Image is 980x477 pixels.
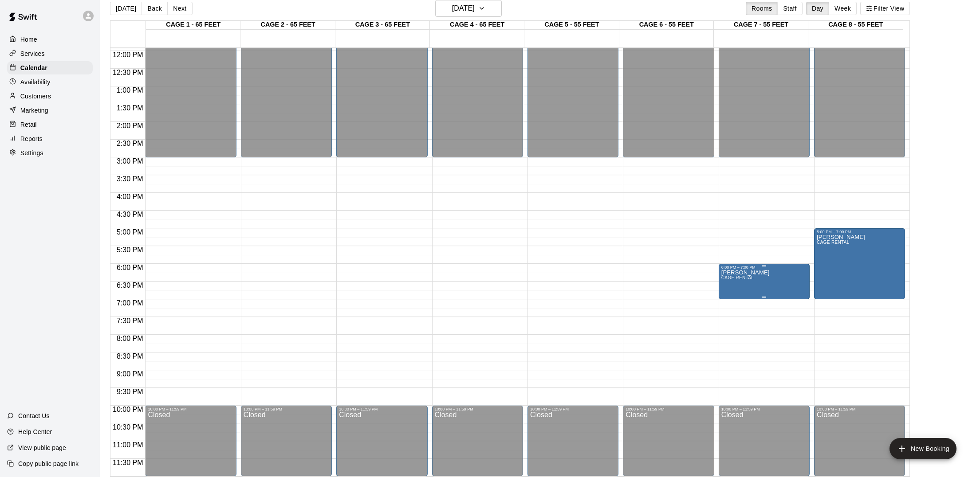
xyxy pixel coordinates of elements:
[114,157,146,165] span: 3:00 PM
[619,21,714,29] div: CAGE 6 - 55 FEET
[721,275,754,280] span: CAGE RENTAL
[114,264,146,271] span: 6:00 PM
[114,388,146,395] span: 9:30 PM
[721,407,807,411] div: 10:00 PM – 11:59 PM
[110,441,145,449] span: 11:00 PM
[244,407,329,411] div: 10:00 PM – 11:59 PM
[20,120,37,129] p: Retail
[114,211,146,218] span: 4:30 PM
[860,2,910,15] button: Filter View
[18,459,79,468] p: Copy public page link
[452,2,475,15] h6: [DATE]
[817,407,902,411] div: 10:00 PM – 11:59 PM
[145,406,236,476] div: 10:00 PM – 11:59 PM: Closed
[114,175,146,183] span: 3:30 PM
[114,140,146,147] span: 2:30 PM
[20,63,47,72] p: Calendar
[626,407,711,411] div: 10:00 PM – 11:59 PM
[746,2,778,15] button: Rooms
[524,21,619,29] div: CAGE 5 - 55 FEET
[114,193,146,200] span: 4:00 PM
[817,240,850,245] span: CAGE RENTAL
[148,407,233,411] div: 10:00 PM – 11:59 PM
[110,69,145,76] span: 12:30 PM
[114,228,146,236] span: 5:00 PM
[719,406,810,476] div: 10:00 PM – 11:59 PM: Closed
[814,228,905,299] div: 5:00 PM – 7:00 PM: Cara Skolnick
[336,406,427,476] div: 10:00 PM – 11:59 PM: Closed
[623,406,714,476] div: 10:00 PM – 11:59 PM: Closed
[146,21,240,29] div: CAGE 1 - 65 FEET
[7,118,93,131] a: Retail
[114,104,146,112] span: 1:30 PM
[114,86,146,94] span: 1:00 PM
[114,335,146,342] span: 8:00 PM
[114,246,146,254] span: 5:30 PM
[7,90,93,103] a: Customers
[114,370,146,378] span: 9:00 PM
[527,406,618,476] div: 10:00 PM – 11:59 PM: Closed
[7,47,93,60] a: Services
[18,427,52,436] p: Help Center
[719,264,810,299] div: 6:00 PM – 7:00 PM: cara Skolnick
[7,132,93,145] a: Reports
[889,438,956,459] button: add
[20,134,43,143] p: Reports
[142,2,168,15] button: Back
[435,407,520,411] div: 10:00 PM – 11:59 PM
[110,51,145,59] span: 12:00 PM
[167,2,192,15] button: Next
[18,411,50,420] p: Contact Us
[110,2,142,15] button: [DATE]
[114,299,146,307] span: 7:00 PM
[7,61,93,74] a: Calendar
[721,265,807,270] div: 6:00 PM – 7:00 PM
[20,49,45,58] p: Services
[20,92,51,101] p: Customers
[7,104,93,117] a: Marketing
[714,21,808,29] div: CAGE 7 - 55 FEET
[530,407,616,411] div: 10:00 PM – 11:59 PM
[808,21,903,29] div: CAGE 8 - 55 FEET
[114,317,146,325] span: 7:30 PM
[18,443,66,452] p: View public page
[7,33,93,46] a: Home
[114,122,146,129] span: 2:00 PM
[110,459,145,466] span: 11:30 PM
[114,352,146,360] span: 8:30 PM
[777,2,803,15] button: Staff
[814,406,905,476] div: 10:00 PM – 11:59 PM: Closed
[339,407,425,411] div: 10:00 PM – 11:59 PM
[430,21,524,29] div: CAGE 4 - 65 FEET
[114,282,146,289] span: 6:30 PM
[7,75,93,89] a: Availability
[335,21,430,29] div: CAGE 3 - 65 FEET
[110,406,145,413] span: 10:00 PM
[806,2,829,15] button: Day
[20,35,37,44] p: Home
[7,146,93,160] a: Settings
[20,149,43,157] p: Settings
[240,21,335,29] div: CAGE 2 - 65 FEET
[110,423,145,431] span: 10:30 PM
[432,406,523,476] div: 10:00 PM – 11:59 PM: Closed
[829,2,857,15] button: Week
[817,230,902,234] div: 5:00 PM – 7:00 PM
[20,78,51,86] p: Availability
[241,406,332,476] div: 10:00 PM – 11:59 PM: Closed
[20,106,48,115] p: Marketing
